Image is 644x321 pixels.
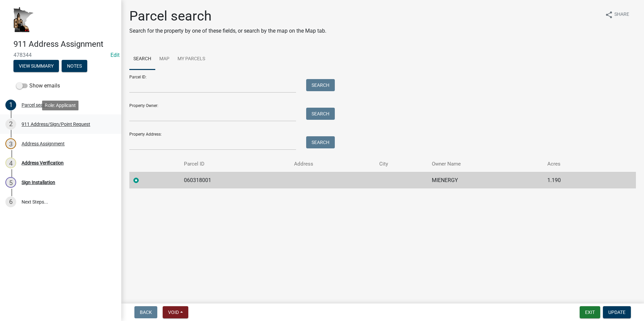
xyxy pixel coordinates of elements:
div: 911 Address/Sign/Point Request [22,122,90,127]
div: 1 [5,100,16,110]
h4: 911 Address Assignment [13,39,116,49]
div: Address Assignment [22,141,65,146]
div: 3 [5,138,16,149]
button: shareShare [600,8,635,21]
span: Back [140,310,152,315]
div: 2 [5,119,16,130]
th: Parcel ID [180,156,290,172]
button: Back [134,306,157,318]
label: Show emails [16,82,60,90]
h1: Parcel search [129,8,326,24]
span: Share [614,11,629,19]
a: Search [129,48,155,70]
span: Void [168,310,179,315]
button: Exit [580,306,600,318]
p: Search for the property by one of these fields, or search by the map on the Map tab. [129,27,326,35]
a: My Parcels [173,48,209,70]
td: 1.190 [543,172,611,188]
div: Address Verification [22,160,64,165]
wm-modal-confirm: Edit Application Number [110,52,120,58]
div: Parcel search [22,103,50,107]
div: 4 [5,157,16,168]
img: Houston County, Minnesota [13,7,34,32]
button: Search [306,79,335,91]
i: share [605,11,613,19]
wm-modal-confirm: Notes [62,64,87,69]
th: Acres [543,156,611,172]
wm-modal-confirm: Summary [13,64,59,69]
button: Search [306,136,335,148]
th: Address [290,156,375,172]
button: Search [306,108,335,120]
span: 478344 [13,52,108,58]
th: City [375,156,428,172]
a: Map [155,48,173,70]
button: Void [163,306,188,318]
div: 5 [5,177,16,188]
span: Update [608,310,625,315]
button: Update [603,306,631,318]
div: 6 [5,197,16,207]
a: Edit [110,52,120,58]
td: 060318001 [180,172,290,188]
th: Owner Name [428,156,543,172]
button: Notes [62,60,87,72]
div: Sign Installation [22,180,55,185]
button: View Summary [13,60,59,72]
td: MIENERGY [428,172,543,188]
div: Role: Applicant [42,101,78,110]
